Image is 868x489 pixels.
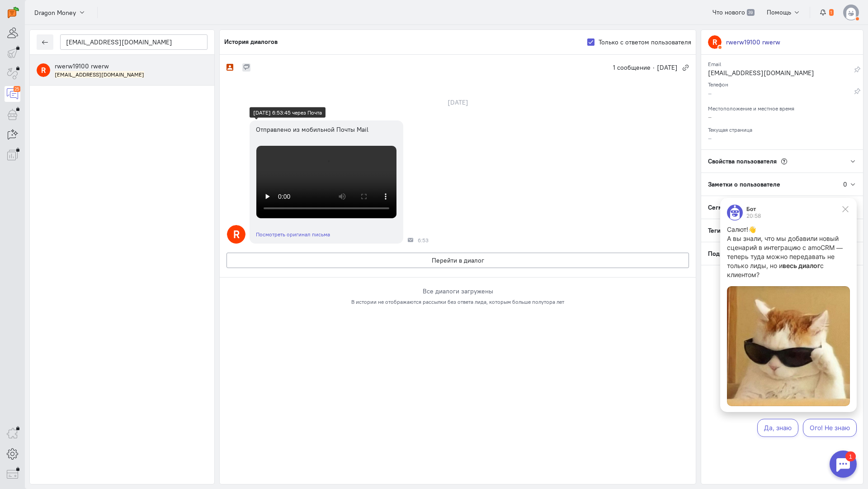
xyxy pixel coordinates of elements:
[41,65,46,75] text: R
[233,228,240,241] text: R
[613,63,651,72] span: 1 сообщение
[708,5,759,20] a: Что нового 39
[657,63,678,72] span: [DATE]
[829,9,834,16] span: 1
[5,86,20,102] a: 25
[55,62,109,70] span: rwerw19100 rwerw
[747,9,755,16] span: 39
[653,63,655,72] span: ·
[71,68,109,76] strong: весь диалог
[708,79,728,88] small: Телефон
[701,242,845,265] div: Подписки
[92,225,146,244] button: Ого! Не знаю
[767,8,791,16] span: Помощь
[843,180,847,189] div: 0
[16,32,139,41] p: Салют!👋
[708,157,777,165] span: Свойства пользователя
[35,13,50,19] div: Бот
[408,237,413,243] div: Почта
[46,225,87,244] button: Да, знаю
[34,8,76,17] span: Dragon Money
[708,203,779,211] span: Сегменты пользователя
[726,38,780,47] div: rwerw19100 rwerw
[14,86,20,92] div: 25
[256,231,330,238] a: Посмотреть оригинал письма
[708,68,854,80] div: [EMAIL_ADDRESS][DOMAIN_NAME]
[256,125,397,134] div: Отправлено из мобильной Почты Mail
[60,34,208,50] input: Поиск по имени, почте, телефону
[708,226,763,235] span: Теги пользователя
[708,124,856,134] div: Текущая страница
[708,58,721,67] small: Email
[29,4,90,20] button: Dragon Money
[712,37,717,47] text: R
[708,113,712,121] span: –
[35,20,50,25] div: 20:58
[712,8,745,16] span: Что нового
[815,5,839,20] button: 1
[55,71,144,78] small: rwerw30@mail.ru
[226,287,689,296] div: Все диалоги загружены
[708,134,712,142] span: –
[701,173,843,196] div: Заметки о пользователе
[438,96,478,109] div: [DATE]
[762,5,806,20] button: Помощь
[55,71,144,78] mark: [EMAIL_ADDRESS][DOMAIN_NAME]
[20,5,31,15] div: 1
[708,89,854,100] div: –
[8,7,19,18] img: carrot-quest.svg
[226,298,689,306] div: В истории не отображаются рассылки без ответа лида, которым больше полутора лет
[253,109,322,116] div: [DATE] 6:53:45 через Почта
[418,237,429,244] span: 6:53
[226,253,689,268] button: Перейти в диалог
[843,5,859,20] img: default-v4.png
[708,102,856,112] div: Местоположение и местное время
[599,38,691,47] label: Только с ответом пользователя
[224,38,278,45] h5: История диалогов
[16,41,139,86] p: А вы знали, что мы добавили новый сценарий в интеграцию с amoCRM — теперь туда можно передавать н...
